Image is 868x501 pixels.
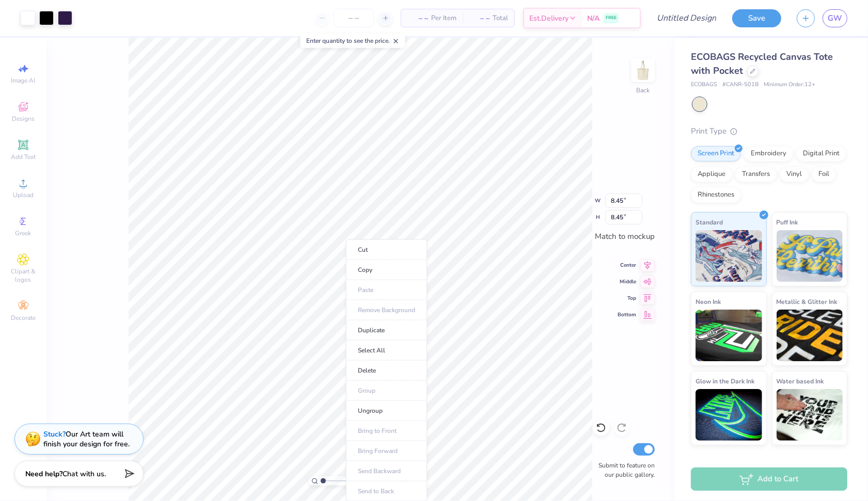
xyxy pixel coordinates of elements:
span: Bottom [618,311,636,318]
span: Per Item [431,13,456,24]
span: Chat with us. [62,469,106,479]
span: Middle [618,278,636,285]
div: Screen Print [691,146,741,161]
img: Neon Ink [696,310,762,361]
div: Digital Print [796,146,846,161]
li: Select All [346,341,427,361]
div: Transfers [735,167,777,182]
li: Cut [346,239,427,260]
strong: Need help? [25,469,62,479]
span: Greek [15,229,31,237]
span: Image AI [11,76,36,85]
input: – – [334,9,374,27]
span: Upload [13,191,34,199]
span: Add Text [11,153,36,161]
span: Minimum Order: 12 + [764,80,815,89]
a: GW [823,9,847,27]
div: Back [636,86,650,95]
div: Print Type [691,125,847,137]
label: Submit to feature on our public gallery. [593,461,655,479]
span: – – [407,13,428,24]
li: Ungroup [346,401,427,421]
img: Puff Ink [777,230,843,282]
span: Top [618,295,636,302]
div: Applique [691,167,732,182]
span: ECOBAGS [691,80,717,89]
li: Copy [346,260,427,280]
span: N/A [587,13,599,24]
img: Metallic & Glitter Ink [777,310,843,361]
span: Puff Ink [777,217,798,228]
span: Standard [696,217,723,228]
li: Duplicate [346,320,427,341]
span: Est. Delivery [529,13,569,24]
img: Glow in the Dark Ink [696,389,762,441]
img: Water based Ink [777,389,843,441]
div: Vinyl [780,167,809,182]
span: Clipart & logos [5,267,41,284]
span: Glow in the Dark Ink [696,376,754,386]
strong: Stuck? [43,429,66,439]
span: GW [828,12,842,24]
div: Foil [812,167,836,182]
button: Save [732,9,781,27]
span: # CANR-501B [722,80,759,89]
div: Our Art team will finish your design for free. [43,429,130,449]
div: Enter quantity to see the price. [301,34,405,48]
span: Center [618,262,636,269]
span: Decorate [11,314,36,322]
span: Water based Ink [777,376,824,386]
input: Untitled Design [649,8,724,28]
span: – – [469,13,490,24]
li: Delete [346,361,427,381]
img: Standard [696,230,762,282]
div: Rhinestones [691,187,741,203]
span: Total [493,13,508,24]
span: Metallic & Glitter Ink [777,296,838,307]
span: FREE [606,14,617,22]
span: Designs [12,115,35,123]
span: Neon Ink [696,296,721,307]
img: Back [633,60,653,80]
div: Embroidery [744,146,793,161]
span: ECOBAGS Recycled Canvas Tote with Pocket [691,51,833,77]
